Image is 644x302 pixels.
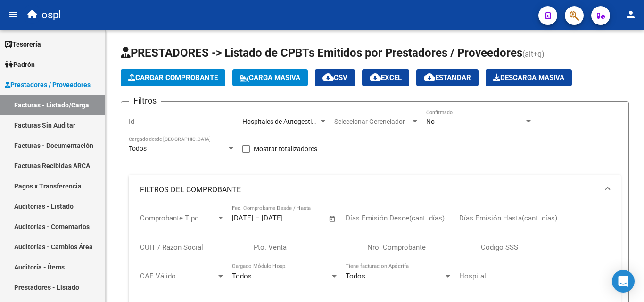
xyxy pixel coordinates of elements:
[232,69,308,86] button: Carga Masiva
[129,175,621,205] mat-expansion-panel-header: FILTROS DEL COMPROBANTE
[493,73,564,82] span: Descarga Masiva
[5,39,41,49] span: Tesorería
[362,69,409,86] button: EXCEL
[242,118,319,125] span: Hospitales de Autogestión
[424,72,435,83] mat-icon: cloud_download
[121,46,522,59] span: PRESTADORES -> Listado de CPBTs Emitidos por Prestadores / Proveedores
[128,73,218,82] span: Cargar Comprobante
[370,72,381,83] mat-icon: cloud_download
[232,214,253,222] input: Start date
[327,213,338,224] button: Open calendar
[612,270,635,293] div: Open Intercom Messenger
[255,214,260,222] span: –
[322,73,347,82] span: CSV
[140,185,598,195] mat-panel-title: FILTROS DEL COMPROBANTE
[424,73,471,82] span: Estandar
[129,145,147,152] span: Todos
[486,69,572,86] app-download-masive: Descarga masiva de comprobantes (adjuntos)
[5,59,35,70] span: Padrón
[322,72,334,83] mat-icon: cloud_download
[426,118,435,125] span: No
[8,9,19,20] mat-icon: menu
[232,272,252,280] span: Todos
[262,214,307,222] input: End date
[140,272,216,280] span: CAE Válido
[129,94,161,107] h3: Filtros
[240,73,300,82] span: Carga Masiva
[486,69,572,86] button: Descarga Masiva
[5,80,91,90] span: Prestadores / Proveedores
[254,143,317,155] span: Mostrar totalizadores
[416,69,479,86] button: Estandar
[346,272,365,280] span: Todos
[315,69,355,86] button: CSV
[522,49,545,58] span: (alt+q)
[625,9,636,20] mat-icon: person
[334,118,411,126] span: Seleccionar Gerenciador
[41,5,61,25] span: ospl
[370,73,402,82] span: EXCEL
[140,214,216,222] span: Comprobante Tipo
[121,69,225,86] button: Cargar Comprobante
